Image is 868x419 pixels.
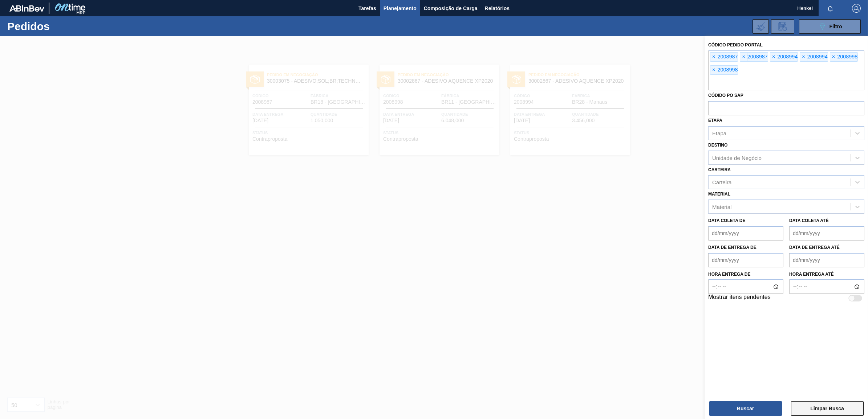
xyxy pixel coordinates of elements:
span: × [800,53,807,61]
label: Hora entrega até [789,269,864,280]
label: Data de Entrega até [789,245,840,250]
div: 2008987 [710,52,738,62]
div: Carteira [712,179,731,185]
div: 2008994 [800,52,828,62]
label: Data coleta de [708,218,745,223]
span: Composição de Carga [424,4,478,13]
label: Destino [708,143,727,148]
label: Hora entrega de [708,269,783,280]
input: dd/mm/yyyy [708,253,783,267]
div: Unidade de Negócio [712,155,762,161]
span: Filtro [830,24,842,29]
h1: Pedidos [7,22,119,30]
div: 2008998 [710,65,738,75]
span: × [710,53,717,61]
div: 2008998 [830,52,858,62]
div: Etapa [712,130,726,136]
span: Planejamento [384,4,417,13]
input: dd/mm/yyyy [789,226,864,241]
span: Tarefas [358,4,376,13]
span: × [770,53,777,61]
label: Data coleta até [789,218,828,223]
div: 2008987 [740,52,768,62]
button: Notificações [819,3,842,13]
label: Código Pedido Portal [708,42,763,48]
img: Logout [852,4,861,13]
span: × [740,53,747,61]
span: × [710,66,717,74]
span: Relatórios [485,4,510,13]
label: Data de Entrega de [708,245,757,250]
label: Mostrar itens pendentes [708,294,771,303]
div: Solicitação de Revisão de Pedidos [771,19,794,34]
label: Carteira [708,167,731,172]
img: TNhmsLtSVTkK8tSr43FrP2fwEKptu5GPRR3wAAAABJRU5ErkJggg== [9,5,44,12]
label: Códido PO SAP [708,93,743,98]
div: 2008994 [770,52,798,62]
div: Material [712,204,731,210]
label: Etapa [708,118,722,123]
div: Importar Negociações dos Pedidos [753,19,769,34]
span: × [830,53,837,61]
label: Material [708,192,730,197]
button: Filtro [799,19,861,34]
input: dd/mm/yyyy [708,226,783,241]
input: dd/mm/yyyy [789,253,864,267]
